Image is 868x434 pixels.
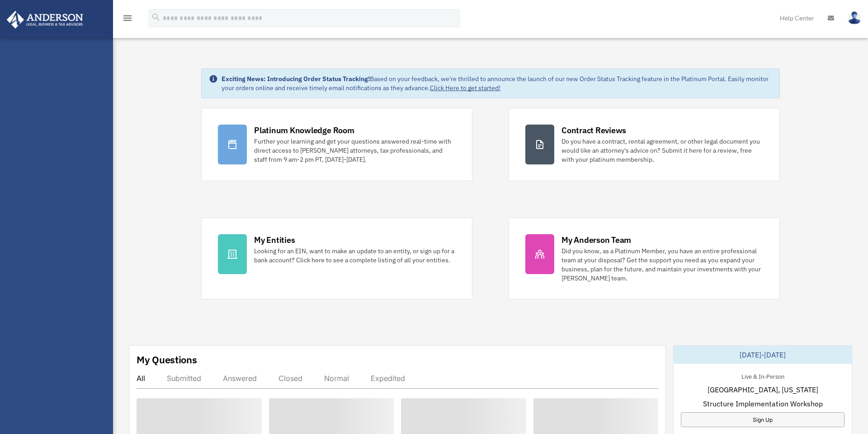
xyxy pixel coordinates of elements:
div: All [137,374,145,383]
div: Live & In-Person [734,371,792,381]
div: Submitted [167,374,201,383]
a: Click Here to get started! [430,84,500,92]
a: Sign Up [681,412,844,427]
a: menu [122,16,133,24]
span: Structure Implementation Workshop [703,398,823,409]
a: My Anderson Team Did you know, as a Platinum Member, you have an entire professional team at your... [509,217,780,299]
a: Contract Reviews Do you have a contract, rental agreement, or other legal document you would like... [509,108,780,181]
i: search [151,12,161,22]
i: menu [122,13,133,24]
div: Normal [324,374,349,383]
div: Expedited [371,374,405,383]
div: Based on your feedback, we're thrilled to announce the launch of our new Order Status Tracking fe... [222,74,772,92]
div: Looking for an EIN, want to make an update to an entity, or sign up for a bank account? Click her... [254,246,456,265]
img: User Pic [848,11,861,24]
strong: Exciting News: Introducing Order Status Tracking! [222,75,370,83]
div: Platinum Knowledge Room [254,125,354,136]
div: Further your learning and get your questions answered real-time with direct access to [PERSON_NAM... [254,137,456,164]
div: Did you know, as a Platinum Member, you have an entire professional team at your disposal? Get th... [561,246,763,283]
div: Contract Reviews [561,125,626,136]
div: Do you have a contract, rental agreement, or other legal document you would like an attorney's ad... [561,137,763,164]
a: Platinum Knowledge Room Further your learning and get your questions answered real-time with dire... [201,108,472,181]
div: Closed [278,374,302,383]
span: [GEOGRAPHIC_DATA], [US_STATE] [708,384,818,395]
div: My Anderson Team [561,234,631,246]
div: My Questions [137,353,197,366]
div: My Entities [254,234,295,246]
div: Answered [223,374,257,383]
div: [DATE]-[DATE] [674,346,852,364]
a: My Entities Looking for an EIN, want to make an update to an entity, or sign up for a bank accoun... [201,217,472,299]
img: Anderson Advisors Platinum Portal [4,11,86,29]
